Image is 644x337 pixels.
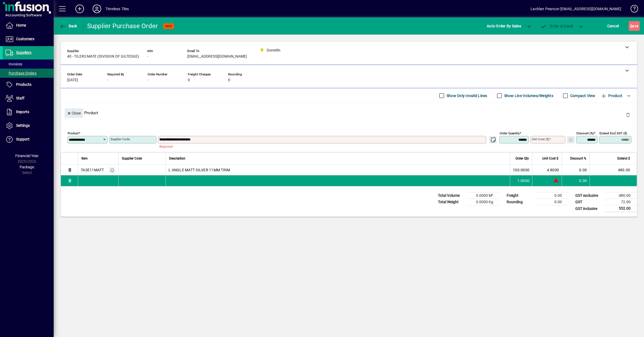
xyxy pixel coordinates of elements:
[63,110,84,115] app-page-header-button: Close
[500,131,519,135] mat-label: Order Quantity
[538,21,576,31] button: Order & Email
[542,155,558,161] span: Unit Cost $
[20,165,34,169] span: Package
[487,22,521,30] span: Auto Order By Sales
[536,192,568,199] td: 0.00
[81,155,88,161] span: Item
[147,54,148,59] span: -
[484,21,524,31] button: Auto Order By Sales
[111,137,130,141] mat-label: Supplier Code
[16,37,34,41] span: Customers
[3,119,54,132] a: Settings
[3,32,54,46] a: Customers
[169,167,230,173] span: L ANGLE MATT SILVER 11MM TRIM
[16,50,31,55] span: Suppliers
[58,21,79,31] button: Back
[621,112,634,117] app-page-header-button: Delete
[607,22,619,30] span: Cancel
[16,110,29,114] span: Reports
[5,71,36,75] span: Purchase Orders
[540,24,573,28] span: Order & Email
[630,22,638,30] span: ave
[576,131,594,135] mat-label: Discount (%)
[187,54,247,59] span: [EMAIL_ADDRESS][DOMAIN_NAME]
[3,69,54,78] a: Purchase Orders
[510,175,532,186] td: 1.0000
[510,165,532,175] td: 100.0000
[3,92,54,105] a: Staff
[562,165,590,175] td: 0.00
[159,137,175,141] mat-label: Description
[504,199,536,205] td: Rounding
[3,19,54,32] a: Home
[621,108,634,121] button: Delete
[3,60,54,69] a: Invoices
[503,93,553,98] label: Show Line Volumes/Weights
[59,24,77,28] span: Back
[16,123,30,128] span: Settings
[159,143,493,149] mat-error: Required
[67,78,78,82] span: [DATE]
[122,155,142,161] span: Supplier Code
[590,165,637,175] td: 480.00
[165,24,172,28] span: NEW
[15,154,39,158] span: Financial Year
[605,192,637,199] td: 480.00
[467,199,500,205] td: 0.0000 Kg
[573,192,605,199] td: GST exclusive
[16,82,31,87] span: Products
[573,199,605,205] td: GST
[228,78,230,82] span: 0
[532,165,562,175] td: 4.8000
[67,54,139,59] span: 40 - TILERS MATE (DIVISION OF GILTEDGE)
[435,199,467,205] td: Total Weight
[54,21,83,31] app-page-header-button: Back
[67,109,81,118] span: Close
[71,4,88,14] button: Add
[65,108,83,118] button: Close
[630,24,632,28] span: S
[515,155,529,161] span: Order Qty
[87,22,158,30] div: Supplier Purchase Order
[16,96,24,100] span: Staff
[627,1,637,18] a: Knowledge Base
[569,93,595,98] label: Compact View
[467,192,500,199] td: 0.0000 M³
[504,192,536,199] td: Freight
[148,78,149,82] span: -
[599,131,627,135] mat-label: Extend excl GST ($)
[530,5,621,13] div: Lachlan Pearson [EMAIL_ADDRESS][DOMAIN_NAME]
[605,199,637,205] td: 72.00
[169,155,185,161] span: Description
[3,133,54,146] a: Support
[573,205,605,212] td: GST inclusive
[5,62,22,66] span: Invoices
[107,78,108,82] span: -
[605,205,637,212] td: 552.00
[435,192,467,199] td: Total Volume
[61,103,637,123] div: Product
[105,5,129,13] div: Timeless Tiles
[188,78,190,82] span: 0
[570,155,586,161] span: Discount %
[3,78,54,91] a: Products
[629,21,640,31] button: Save
[536,199,568,205] td: 0.00
[617,155,630,161] span: Extend $
[3,105,54,119] a: Reports
[532,137,549,141] mat-label: Unit Cost ($)
[16,137,30,141] span: Support
[16,23,26,27] span: Home
[445,93,487,98] label: Show Only Invalid Lines
[88,4,105,14] button: Profile
[68,131,79,135] mat-label: Product
[81,167,104,173] div: TASE11MATT
[562,175,590,186] td: 0.00
[606,21,620,31] button: Cancel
